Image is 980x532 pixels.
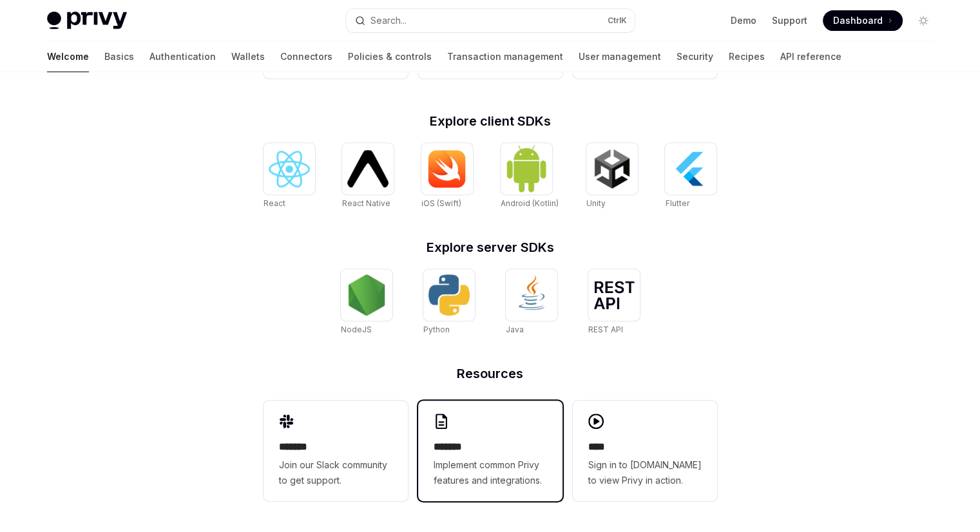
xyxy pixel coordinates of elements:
[423,325,450,334] span: Python
[264,367,717,380] h2: Resources
[501,143,559,210] a: Android (Kotlin)Android (Kotlin)
[348,41,432,72] a: Policies & controls
[347,150,389,187] img: React Native
[342,198,390,208] span: React Native
[346,9,635,32] button: Search...CtrlK
[608,15,627,26] span: Ctrl K
[588,457,702,488] span: Sign in to [DOMAIN_NAME] to view Privy in action.
[231,41,265,72] a: Wallets
[823,10,903,31] a: Dashboard
[264,198,285,208] span: React
[506,269,557,336] a: JavaJava
[370,13,407,28] div: Search...
[670,148,711,189] img: Flutter
[418,401,562,501] a: **** **Implement common Privy features and integrations.
[506,325,524,334] span: Java
[264,401,408,501] a: **** **Join our Slack community to get support.
[511,274,552,316] img: Java
[421,143,473,210] a: iOS (Swift)iOS (Swift)
[573,401,717,501] a: ****Sign in to [DOMAIN_NAME] to view Privy in action.
[772,14,807,27] a: Support
[279,457,392,488] span: Join our Slack community to get support.
[593,281,635,309] img: REST API
[269,151,310,187] img: React
[729,41,765,72] a: Recipes
[586,198,606,208] span: Unity
[501,198,559,208] span: Android (Kotlin)
[591,148,633,189] img: Unity
[588,325,623,334] span: REST API
[264,115,717,128] h2: Explore client SDKs
[280,41,332,72] a: Connectors
[341,269,392,336] a: NodeJSNodeJS
[677,41,713,72] a: Security
[264,143,315,210] a: ReactReact
[341,325,372,334] span: NodeJS
[427,149,468,188] img: iOS (Swift)
[421,198,461,208] span: iOS (Swift)
[665,198,689,208] span: Flutter
[434,457,547,488] span: Implement common Privy features and integrations.
[264,241,717,254] h2: Explore server SDKs
[346,274,387,316] img: NodeJS
[104,41,134,72] a: Basics
[447,41,563,72] a: Transaction management
[428,274,470,316] img: Python
[731,14,756,27] a: Demo
[579,41,661,72] a: User management
[47,41,89,72] a: Welcome
[342,143,394,210] a: React NativeReact Native
[780,41,841,72] a: API reference
[588,269,640,336] a: REST APIREST API
[833,14,883,27] span: Dashboard
[506,144,547,193] img: Android (Kotlin)
[913,10,934,31] button: Toggle dark mode
[149,41,216,72] a: Authentication
[423,269,475,336] a: PythonPython
[665,143,716,210] a: FlutterFlutter
[47,12,127,30] img: light logo
[586,143,638,210] a: UnityUnity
